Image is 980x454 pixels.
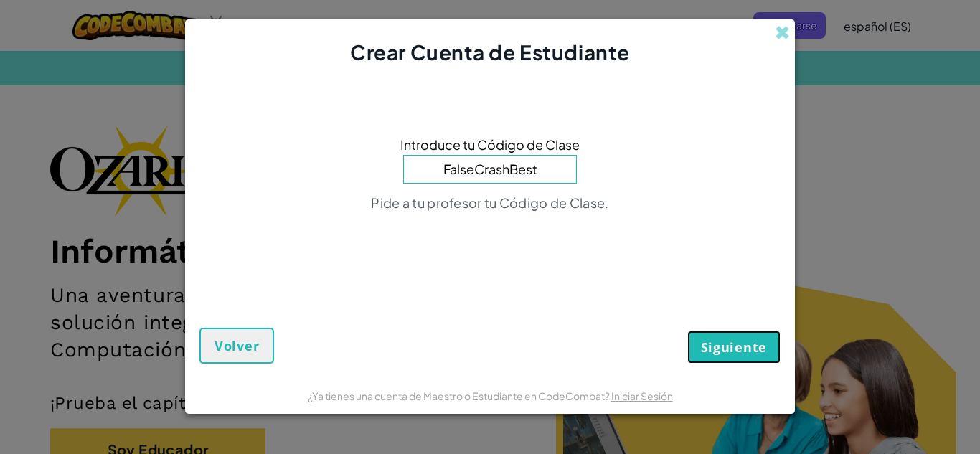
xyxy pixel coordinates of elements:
[371,194,608,211] span: Pide a tu profesor tu Código de Clase.
[611,389,673,402] a: Iniciar Sesión
[400,134,580,155] span: Introduce tu Código de Clase
[701,339,767,356] span: Siguiente
[215,337,259,354] span: Volver
[350,39,630,65] span: Crear Cuenta de Estudiante
[687,331,781,364] button: Siguiente
[308,389,611,402] span: ¿Ya tienes una cuenta de Maestro o Estudiante en CodeCombat?
[199,328,274,364] button: Volver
